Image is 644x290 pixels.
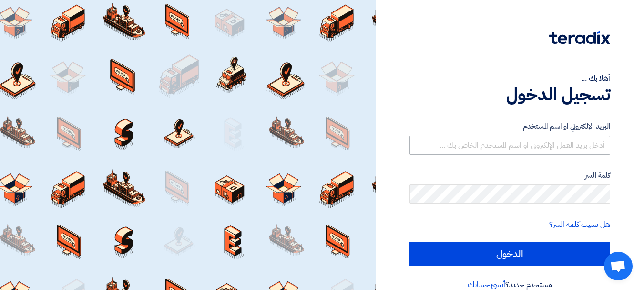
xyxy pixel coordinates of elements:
img: Teradix logo [549,31,610,44]
label: كلمة السر [409,170,610,181]
label: البريد الإلكتروني او اسم المستخدم [409,121,610,132]
h1: تسجيل الدخول [409,84,610,105]
input: الدخول [409,242,610,266]
div: أهلا بك ... [409,73,610,84]
input: أدخل بريد العمل الإلكتروني او اسم المستخدم الخاص بك ... [409,136,610,155]
a: هل نسيت كلمة السر؟ [549,219,610,230]
a: فتح المحادثة [604,252,633,280]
